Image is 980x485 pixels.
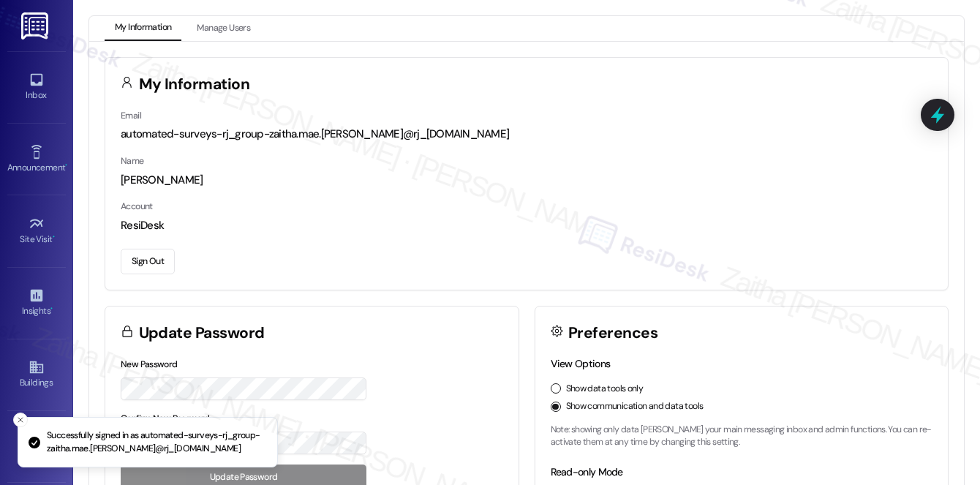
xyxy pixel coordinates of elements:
[13,413,28,427] button: Close toast
[566,400,704,413] label: Show communication and data tools
[121,110,141,121] label: Email
[7,355,66,394] a: Buildings
[105,16,181,41] button: My Information
[7,283,66,323] a: Insights •
[566,383,644,396] label: Show data tools only
[568,326,657,341] h3: Preferences
[47,429,265,455] p: Successfully signed in as automated-surveys-rj_group-zaitha.mae.[PERSON_NAME]@rj_[DOMAIN_NAME]
[551,424,933,449] p: Note: showing only data [PERSON_NAME] your main messaging inbox and admin functions. You can re-a...
[121,173,932,188] div: [PERSON_NAME]
[186,16,260,41] button: Manage Users
[7,67,66,107] a: Inbox
[121,200,153,212] label: Account
[7,427,66,467] a: Leads
[121,127,932,142] div: automated-surveys-rj_group-zaitha.mae.[PERSON_NAME]@rj_[DOMAIN_NAME]
[50,304,53,314] span: •
[121,155,144,167] label: Name
[139,77,250,92] h3: My Information
[65,160,67,170] span: •
[53,232,55,242] span: •
[7,211,66,251] a: Site Visit •
[551,465,623,478] label: Read-only Mode
[139,326,265,341] h3: Update Password
[121,358,178,370] label: New Password
[121,249,175,274] button: Sign Out
[121,218,932,233] div: ResiDesk
[21,12,51,40] img: ResiDesk Logo
[551,357,611,370] label: View Options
